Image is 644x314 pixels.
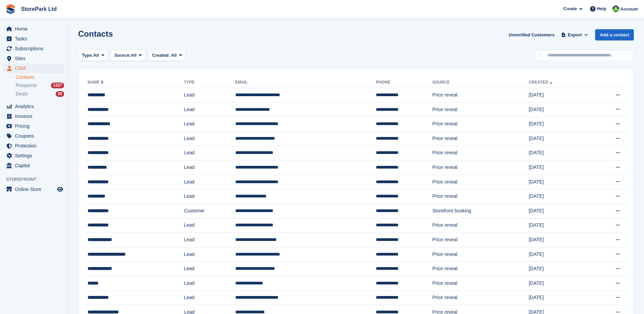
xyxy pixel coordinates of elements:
[3,64,64,73] a: menu
[15,44,56,53] span: Subscriptions
[3,24,64,34] a: menu
[184,218,235,233] td: Lead
[529,291,590,305] td: [DATE]
[432,204,529,218] td: Storefront booking
[506,29,557,40] a: Unverified Customers
[3,102,64,111] a: menu
[184,77,235,88] th: Type
[560,29,590,40] button: Export
[432,189,529,204] td: Price reveal
[184,131,235,146] td: Lead
[51,83,64,88] div: 1327
[529,189,590,204] td: [DATE]
[432,88,529,103] td: Price reveal
[3,121,64,131] a: menu
[15,185,56,194] span: Online Store
[15,131,56,141] span: Coupons
[563,5,577,12] span: Create
[612,5,619,12] img: Ryan Mulcahy
[184,175,235,189] td: Lead
[3,151,64,160] a: menu
[3,34,64,43] a: menu
[529,175,590,189] td: [DATE]
[15,111,56,121] span: Invoices
[3,141,64,151] a: menu
[3,54,64,63] a: menu
[432,276,529,291] td: Price reveal
[529,218,590,233] td: [DATE]
[16,91,28,97] span: Deals
[432,131,529,146] td: Price reveal
[529,262,590,276] td: [DATE]
[3,161,64,170] a: menu
[235,77,376,88] th: Email
[432,218,529,233] td: Price reveal
[184,233,235,247] td: Lead
[568,32,582,38] span: Export
[184,291,235,305] td: Lead
[184,262,235,276] td: Lead
[529,102,590,117] td: [DATE]
[93,52,99,59] span: All
[15,34,56,43] span: Tasks
[56,91,64,97] div: 30
[18,3,59,15] a: StorePark Ltd
[114,52,131,59] span: Source:
[15,54,56,63] span: Sites
[15,24,56,34] span: Home
[432,117,529,132] td: Price reveal
[3,131,64,141] a: menu
[595,29,634,40] a: Add a contact
[432,160,529,175] td: Price reveal
[432,146,529,160] td: Price reveal
[152,53,170,58] span: Created:
[529,131,590,146] td: [DATE]
[432,77,529,88] th: Source
[432,175,529,189] td: Price reveal
[15,141,56,151] span: Protection
[529,247,590,262] td: [DATE]
[6,176,68,183] span: Storefront
[15,161,56,170] span: Capital
[16,82,37,89] span: Prospects
[16,90,64,98] a: Deals 30
[184,117,235,132] td: Lead
[529,146,590,160] td: [DATE]
[620,6,638,13] span: Account
[184,102,235,117] td: Lead
[184,88,235,103] td: Lead
[529,204,590,218] td: [DATE]
[56,185,64,193] a: Preview store
[432,233,529,247] td: Price reveal
[111,50,146,61] button: Source: All
[529,233,590,247] td: [DATE]
[3,185,64,194] a: menu
[184,247,235,262] td: Lead
[78,29,113,38] h1: Contacts
[184,146,235,160] td: Lead
[432,247,529,262] td: Price reveal
[184,204,235,218] td: Customer
[529,88,590,103] td: [DATE]
[82,52,93,59] span: Type:
[15,64,56,73] span: CRM
[148,50,186,61] button: Created: All
[3,44,64,53] a: menu
[5,4,16,14] img: stora-icon-8386f47178a22dfd0bd8f6a31ec36ba5ce8667c1dd55bd0f319d3a0aa187defe.svg
[131,52,137,59] span: All
[3,111,64,121] a: menu
[529,160,590,175] td: [DATE]
[529,276,590,291] td: [DATE]
[529,80,553,85] a: Created
[171,53,177,58] span: All
[184,276,235,291] td: Lead
[15,151,56,160] span: Settings
[16,82,64,89] a: Prospects 1327
[184,189,235,204] td: Lead
[432,102,529,117] td: Price reveal
[432,262,529,276] td: Price reveal
[88,80,105,85] a: Name
[15,102,56,111] span: Analytics
[184,160,235,175] td: Lead
[78,50,108,61] button: Type: All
